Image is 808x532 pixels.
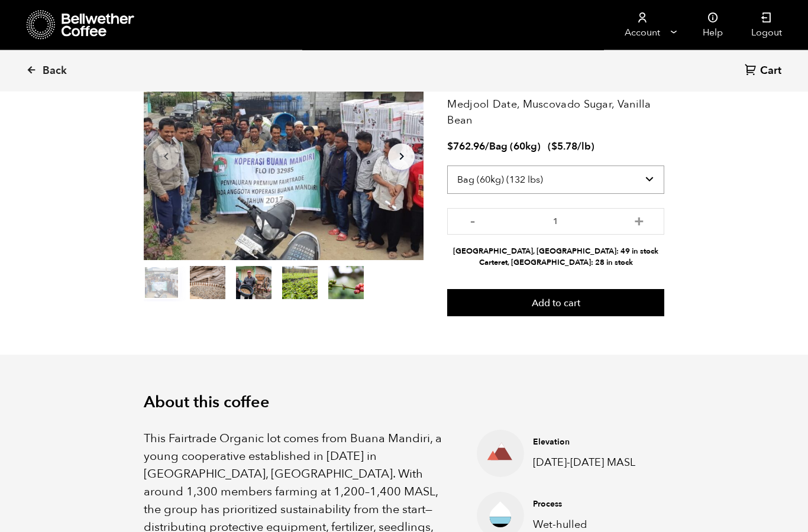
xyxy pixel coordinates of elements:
bdi: 762.96 [447,140,485,154]
span: Cart [760,64,781,78]
p: Medjool Date, Muscovado Sugar, Vanilla Bean [447,97,664,129]
h2: About this coffee [144,394,664,413]
h4: Process [533,499,645,511]
li: [GEOGRAPHIC_DATA], [GEOGRAPHIC_DATA]: 49 in stock [447,246,664,258]
span: $ [551,140,557,154]
span: / [485,140,489,154]
bdi: 5.78 [551,140,577,154]
a: Cart [745,63,784,79]
span: Bag (60kg) [489,140,541,154]
span: Back [43,64,67,78]
h2: Buana Mandiri ([DATE]) [447,73,664,93]
li: Carteret, [GEOGRAPHIC_DATA]: 28 in stock [447,258,664,269]
button: - [465,215,480,226]
p: [DATE]-[DATE] MASL [533,455,645,471]
button: + [632,215,647,226]
span: $ [447,140,453,154]
span: /lb [577,140,591,154]
h4: Elevation [533,437,645,449]
span: ( ) [548,140,594,154]
button: Add to cart [447,290,664,317]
